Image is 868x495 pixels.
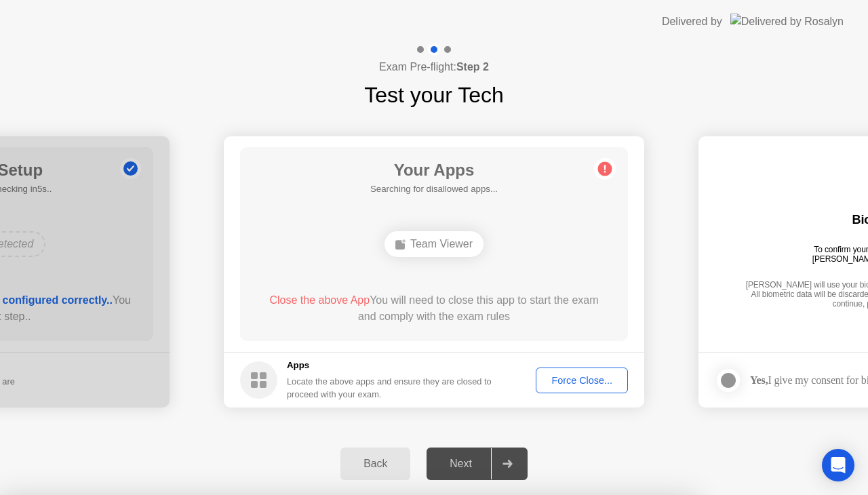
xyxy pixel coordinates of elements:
[431,458,491,470] div: Next
[260,292,609,325] div: You will need to close this app to start the exam and comply with the exam rules
[287,359,492,372] h5: Apps
[456,61,489,73] b: Step 2
[662,14,722,30] div: Delivered by
[269,294,370,306] span: Close the above App
[730,14,844,29] img: Delivered by Rosalyn
[384,231,484,257] div: Team Viewer
[370,182,498,196] h5: Searching for disallowed apps...
[344,458,406,470] div: Back
[750,374,768,386] strong: Yes,
[540,375,623,386] div: Force Close...
[287,375,492,401] div: Locate the above apps and ensure they are closed to proceed with your exam.
[370,158,498,182] h1: Your Apps
[379,59,489,75] h4: Exam Pre-flight:
[822,449,854,481] div: Open Intercom Messenger
[364,79,504,111] h1: Test your Tech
